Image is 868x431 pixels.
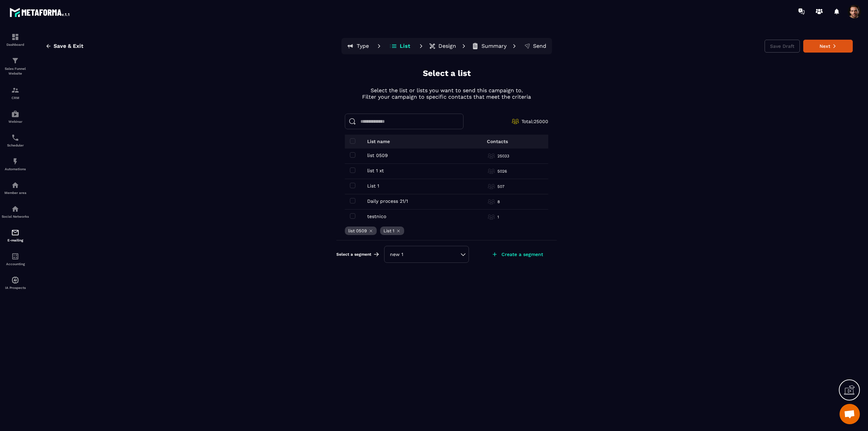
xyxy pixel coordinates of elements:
[497,169,507,174] p: 5026
[2,223,29,247] a: emailemailE-mailing
[481,43,507,50] p: Summary
[497,184,505,189] p: 507
[367,153,388,158] p: list 0509
[357,43,369,50] p: Type
[367,198,408,204] p: Daily process 21/1
[2,120,29,123] p: Webinar
[803,40,853,53] button: Next
[362,87,531,94] p: Select the list or lists you want to send this campaign to.
[497,214,499,220] p: 1
[11,110,19,118] img: automations
[2,152,29,176] a: automationsautomationsAutomations
[11,181,19,189] img: automations
[11,134,19,142] img: scheduler
[533,43,546,50] p: Send
[2,81,29,105] a: formationformationCRM
[367,183,379,189] p: List 1
[2,262,29,266] p: Accounting
[11,276,19,284] img: automations
[2,28,29,52] a: formationformationDashboard
[438,43,456,50] p: Design
[11,229,19,237] img: email
[497,199,500,204] p: 8
[343,39,373,53] button: Type
[2,167,29,171] p: Automations
[383,228,394,233] p: List 1
[487,139,508,144] p: Contacts
[2,52,29,81] a: formationformationSales Funnel Website
[11,57,19,65] img: formation
[501,252,543,257] p: Create a segment
[11,157,19,165] img: automations
[367,168,384,173] p: list 1 xt
[840,404,860,424] div: Open chat
[2,286,29,290] p: IA Prospects
[2,96,29,100] p: CRM
[423,68,471,79] p: Select a list
[40,40,88,52] button: Save & Exit
[497,153,509,159] p: 25033
[2,105,29,129] a: automationsautomationsWebinar
[348,228,367,233] p: list 0509
[2,176,29,200] a: automationsautomationsMember area
[11,86,19,94] img: formation
[427,39,458,53] button: Design
[54,43,83,50] span: Save & Exit
[470,39,509,53] button: Summary
[367,214,386,219] p: testnico
[385,39,415,53] button: List
[362,94,531,100] p: Filter your campaign to specific contacts that meet the criteria
[520,39,551,53] button: Send
[11,33,19,41] img: formation
[2,215,29,218] p: Social Networks
[2,200,29,223] a: social-networksocial-networkSocial Networks
[2,247,29,271] a: accountantaccountantAccounting
[9,6,71,18] img: logo
[2,129,29,152] a: schedulerschedulerScheduler
[2,238,29,242] p: E-mailing
[11,252,19,260] img: accountant
[400,43,410,50] p: List
[2,43,29,46] p: Dashboard
[521,119,548,124] span: Total: 25000
[367,139,390,144] p: List name
[11,205,19,213] img: social-network
[2,66,29,76] p: Sales Funnel Website
[336,252,371,257] span: Select a segment
[2,191,29,195] p: Member area
[2,143,29,147] p: Scheduler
